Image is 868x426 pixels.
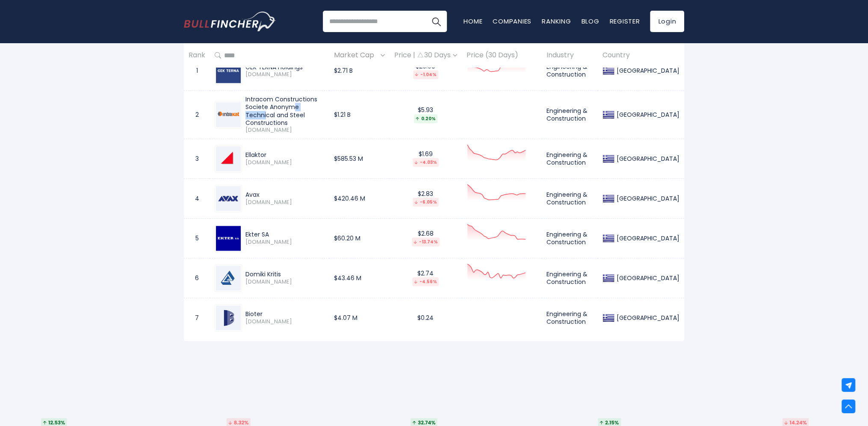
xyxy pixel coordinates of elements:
div: $2.68 [394,230,457,246]
div: -6.05% [413,198,439,207]
div: [GEOGRAPHIC_DATA] [614,314,679,322]
div: Ekter SA [245,231,325,238]
th: Country [598,43,684,68]
div: Price | 30 Days [394,51,457,60]
div: $1.69 [394,150,457,167]
span: Market Cap [334,49,378,62]
img: BIOT.AT.png [216,305,241,330]
td: $1.21 B [329,91,390,139]
td: 6 [184,258,210,298]
td: Engineering & Construction [542,91,598,139]
div: $0.24 [394,314,457,322]
td: $60.20 M [329,218,390,258]
div: [GEOGRAPHIC_DATA] [614,67,679,74]
div: -4.56% [412,277,439,286]
a: Register [609,17,640,26]
img: GEKTERNA.AT.png [216,58,241,83]
div: 0.20% [414,114,437,123]
td: Engineering & Construction [542,218,598,258]
td: 5 [184,218,210,258]
img: Bullfincher logo [184,12,276,31]
th: Price (30 Days) [462,43,542,68]
td: 3 [184,139,210,178]
div: Bioter [245,310,325,318]
a: Home [464,17,482,26]
span: [DOMAIN_NAME] [245,239,325,246]
span: [DOMAIN_NAME] [245,71,325,78]
td: Engineering & Construction [542,298,598,337]
div: -4.03% [413,158,439,167]
td: 7 [184,298,210,337]
div: $2.74 [394,269,457,286]
div: $2.83 [394,190,457,207]
td: 1 [184,51,210,91]
div: [GEOGRAPHIC_DATA] [614,111,679,118]
span: [DOMAIN_NAME] [245,278,325,286]
div: [GEOGRAPHIC_DATA] [614,274,679,282]
a: Blog [581,17,599,26]
td: 2 [184,91,210,139]
div: -1.04% [413,70,438,79]
a: Companies [493,17,531,26]
div: Domiki Kritis [245,270,325,278]
div: [GEOGRAPHIC_DATA] [614,195,679,202]
td: $43.46 M [329,258,390,298]
th: Rank [184,43,210,68]
div: [GEOGRAPHIC_DATA] [614,155,679,163]
div: [GEOGRAPHIC_DATA] [614,234,679,242]
td: $2.71 B [329,51,390,91]
img: EKTER.AT.png [216,226,241,251]
td: $420.46 M [329,178,390,218]
div: Intracom Constructions Societe Anonyme Technical and Steel Constructions [245,95,325,127]
td: Engineering & Construction [542,139,598,178]
a: Go to homepage [184,12,276,31]
div: Avax [245,191,325,198]
a: Login [650,11,684,32]
span: [DOMAIN_NAME] [245,318,325,325]
td: $4.07 M [329,298,390,337]
td: Engineering & Construction [542,178,598,218]
img: INKAT.AT.png [216,102,241,127]
td: Engineering & Construction [542,51,598,91]
td: $585.53 M [329,139,390,178]
img: DOMIK.AT.png [216,266,241,290]
div: $26.98 [394,62,457,79]
span: [DOMAIN_NAME] [245,199,325,206]
td: 4 [184,178,210,218]
span: [DOMAIN_NAME] [245,127,325,134]
button: Search [425,11,447,32]
img: AVAX.AT.png [216,186,241,211]
div: Ellaktor [245,151,325,159]
div: -13.74% [412,237,440,246]
span: [DOMAIN_NAME] [245,159,325,166]
img: ELLAKTOR.AT.png [216,146,241,171]
a: Ranking [542,17,571,26]
div: $5.93 [394,106,457,123]
th: Industry [542,43,598,68]
td: Engineering & Construction [542,258,598,298]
